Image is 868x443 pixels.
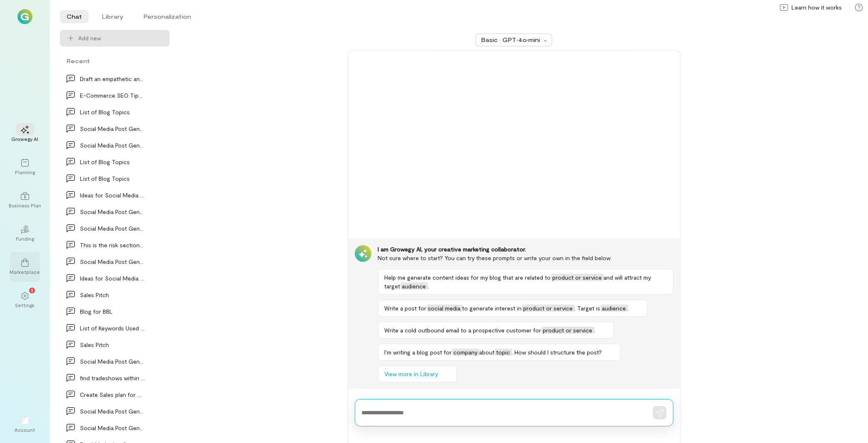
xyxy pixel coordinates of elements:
[95,10,130,23] li: Library
[452,349,480,356] span: company
[512,349,602,356] span: . How should I structure the post?
[80,74,145,83] div: Draft an empathetic and solution-oriented respons…
[15,426,35,433] div: Account
[78,34,101,42] span: Add new
[80,307,145,316] div: Blog for BBL
[80,390,145,399] div: Create Sales plan for my sales team focus on Pres…
[80,357,145,366] div: Social Media Post Generation
[80,290,145,299] div: Sales Pitch
[427,305,462,312] span: social media
[80,423,145,432] div: Social Media Post Generation
[10,119,40,149] a: Growegy AI
[10,185,40,215] a: Business Plan
[385,274,551,281] span: Help me generate content ideas for my blog that are related to
[481,36,541,44] div: Basic · GPT‑4o‑mini
[10,152,40,182] a: Planning
[378,253,673,262] div: Not sure where to start? You can try these prompts or write your own in the field below.
[480,349,495,356] span: about
[378,366,457,382] button: View more in Library
[80,174,145,183] div: List of Blog Topics
[60,10,89,23] li: Chat
[601,305,628,312] span: audience
[80,257,145,266] div: Social Media Post Generation
[80,224,145,233] div: Social Media Post Generation
[80,374,145,382] div: find tradeshows within 50 miles of [GEOGRAPHIC_DATA] for…
[9,202,41,209] div: Business Plan
[80,407,145,416] div: Social Media Post Generation
[462,305,522,312] span: to generate interest in
[80,191,145,199] div: Ideas for Social Media about Company or Product
[628,305,629,312] span: .
[495,349,512,356] span: topic
[378,344,621,361] button: I’m writing a blog post forcompanyabouttopic. How should I structure the post?
[428,283,429,290] span: .
[80,324,145,332] div: List of Keywords Used for Product Search
[10,219,40,249] a: Funding
[80,274,145,283] div: Ideas for Social Media about Company or Product
[385,305,427,312] span: Write a post for
[378,269,673,295] button: Help me generate content ideas for my blog that are related toproduct or serviceand will attract ...
[31,286,33,294] span: 1
[12,135,39,142] div: Growegy AI
[522,305,575,312] span: product or service
[15,302,35,308] div: Settings
[378,300,648,317] button: Write a post forsocial mediato generate interest inproduct or service. Target isaudience.
[80,124,145,133] div: Social Media Post Generation
[575,305,601,312] span: . Target is
[80,340,145,349] div: Sales Pitch
[80,158,145,166] div: List of Blog Topics
[80,108,145,116] div: List of Blog Topics
[10,268,40,275] div: Marketplace
[80,207,145,216] div: Social Media Post Generation
[385,274,651,290] span: and will attract my target
[80,241,145,249] div: This is the risk section of my business plan: G…
[401,283,428,290] span: audience
[385,349,452,356] span: I’m writing a blog post for
[594,327,596,334] span: .
[80,91,145,100] div: E-Commerce SEO Tips and Tricks
[16,235,34,242] div: Funding
[542,327,594,334] span: product or service
[10,410,40,440] div: Account
[385,327,542,334] span: Write a cold outbound email to a prospective customer for
[60,57,170,65] div: Recent
[385,370,438,378] span: View more in Library
[10,252,40,282] a: Marketplace
[15,169,35,175] div: Planning
[791,3,842,12] span: Learn how it works
[10,285,40,315] a: Settings
[137,10,198,23] li: Personalization
[378,322,614,339] button: Write a cold outbound email to a prospective customer forproduct or service.
[378,245,673,253] div: I am Growegy AI, your creative marketing collaborator.
[551,274,604,281] span: product or service
[80,141,145,150] div: Social Media Post Generation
